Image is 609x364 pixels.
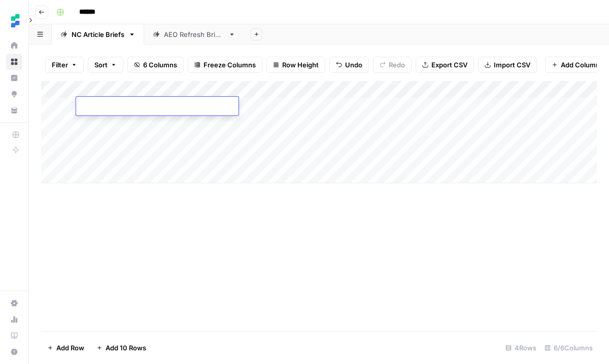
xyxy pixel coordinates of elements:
img: Ten Speed Logo [6,12,24,30]
button: Freeze Columns [188,57,262,73]
button: Add Row [41,340,90,356]
a: Settings [6,295,22,311]
button: Redo [373,57,412,73]
button: Export CSV [416,57,474,73]
button: Add Column [545,57,606,73]
div: NC Article Briefs [72,29,124,39]
a: Your Data [6,102,22,118]
button: Sort [88,57,123,73]
button: Undo [329,57,369,73]
button: Row Height [266,57,325,73]
span: Add Column [561,60,600,70]
button: Help + Support [6,344,22,360]
a: NC Article Briefs [52,24,144,45]
span: Redo [389,60,405,70]
span: Row Height [282,60,319,70]
a: AEO Refresh Briefs [144,24,244,45]
button: Filter [45,57,84,73]
div: 6/6 Columns [540,340,597,356]
span: 6 Columns [143,60,177,70]
span: Add Row [56,343,84,353]
span: Sort [94,60,108,70]
div: 4 Rows [501,340,540,356]
a: Learning Hub [6,328,22,344]
a: Home [6,37,22,54]
div: AEO Refresh Briefs [164,29,224,39]
span: Add 10 Rows [106,343,146,353]
a: Insights [6,70,22,86]
button: Add 10 Rows [90,340,152,356]
span: Freeze Columns [204,60,256,70]
span: Export CSV [431,60,467,70]
button: Workspace: Ten Speed [6,8,22,33]
a: Browse [6,54,22,70]
span: Undo [345,60,362,70]
a: Usage [6,311,22,328]
span: Filter [52,60,68,70]
a: Opportunities [6,86,22,102]
span: Import CSV [494,60,530,70]
button: 6 Columns [127,57,184,73]
button: Import CSV [478,57,537,73]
